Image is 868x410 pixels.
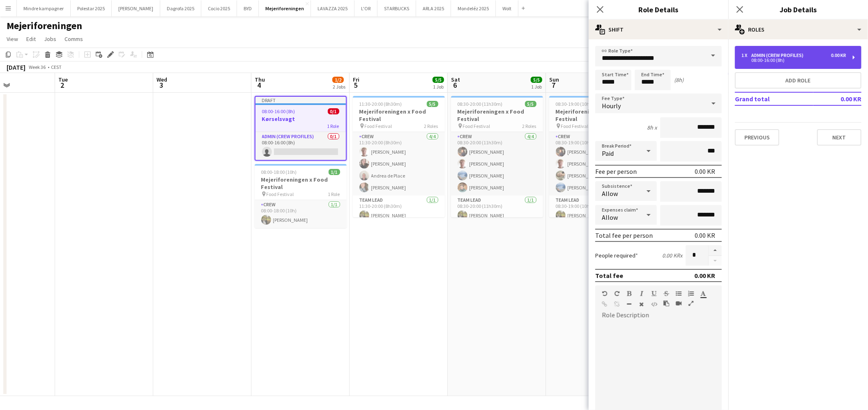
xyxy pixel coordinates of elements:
button: Mindre kampagner [17,0,71,16]
app-card-role: Team Lead1/108:30-20:00 (11h30m)[PERSON_NAME] [451,196,543,223]
div: 1 x [741,52,751,58]
h3: Mejeriforeningen x Food Festival [549,108,641,123]
button: Cocio 2025 [201,0,237,16]
button: Italic [639,290,645,297]
app-job-card: 08:00-18:00 (10h)1/1Mejeriforeningen x Food Festival Food Festival1 RoleCrew1/108:00-18:00 (10h)[... [255,164,347,228]
span: 5/5 [433,77,444,83]
span: 1 Role [328,191,340,197]
a: View [3,34,21,44]
div: Total fee per person [595,231,653,239]
button: Unordered List [676,290,682,297]
div: 1 Job [531,84,542,90]
div: CEST [51,64,62,70]
div: 8h x [647,124,657,131]
span: Sat [451,76,460,83]
a: Comms [61,34,86,44]
a: Edit [23,34,39,44]
button: Next [817,129,861,146]
button: Insert video [676,300,682,307]
span: Comms [64,35,83,43]
h3: Mejeriforeningen x Food Festival [255,176,347,191]
label: People required [595,252,638,259]
button: Dagrofa 2025 [160,0,201,16]
span: 08:00-16:00 (8h) [262,108,295,114]
button: Bold [626,290,632,297]
h3: Mejeriforeningen x Food Festival [451,108,543,123]
div: 0.00 KR [695,231,715,239]
div: (8h) [674,76,684,84]
span: 08:30-20:00 (11h30m) [458,101,503,107]
span: 2 [57,80,68,90]
span: Allow [602,213,618,221]
div: Roles [728,20,868,39]
h3: Job Details [728,4,868,15]
span: 11:30-20:00 (8h30m) [359,101,402,107]
span: Food Festival [267,191,294,197]
button: Previous [735,129,779,146]
button: Text Color [700,290,706,297]
app-card-role: Crew1/108:00-18:00 (10h)[PERSON_NAME] [255,200,347,228]
button: Clear Formatting [639,301,645,307]
app-card-role: Crew4/408:30-19:00 (10h30m)[PERSON_NAME][PERSON_NAME][PERSON_NAME][PERSON_NAME] [549,132,641,196]
span: 08:00-18:00 (10h) [261,169,297,175]
div: 0.00 KR [694,271,715,280]
span: 6 [450,80,460,90]
span: 3 [155,80,167,90]
a: Jobs [41,34,60,44]
button: Paste as plain text [663,300,669,307]
span: 7 [548,80,559,90]
span: Wed [157,76,167,83]
td: Grand total [735,92,813,105]
span: Allow [602,189,618,198]
div: 08:30-20:00 (11h30m)5/5Mejeriforeningen x Food Festival Food Festival2 RolesCrew4/408:30-20:00 (1... [451,96,543,217]
button: L'OR [355,0,378,16]
span: 1/2 [332,77,344,83]
span: Paid [602,149,614,157]
button: Redo [614,290,620,297]
td: 0.00 KR [813,92,861,105]
span: 5 [352,80,359,90]
button: Mondeléz 2025 [451,0,496,16]
app-card-role: Crew4/408:30-20:00 (11h30m)[PERSON_NAME][PERSON_NAME][PERSON_NAME][PERSON_NAME] [451,132,543,196]
button: Undo [602,290,608,297]
button: STARBUCKS [378,0,416,16]
button: Strikethrough [663,290,669,297]
app-card-role: Admin (crew profiles)0/108:00-16:00 (8h) [256,132,346,160]
span: 08:30-19:00 (10h30m) [556,101,601,107]
div: 0.00 KR x [662,252,682,259]
span: Tue [58,76,68,83]
span: Food Festival [365,123,392,129]
button: BYD [237,0,259,16]
span: 1 Role [327,123,339,129]
app-card-role: Team Lead1/108:30-19:00 (10h30m)[PERSON_NAME] [549,196,641,223]
span: Edit [26,35,36,43]
app-job-card: 11:30-20:00 (8h30m)5/5Mejeriforeningen x Food Festival Food Festival2 RolesCrew4/411:30-20:00 (8h... [353,96,445,217]
div: 08:00-16:00 (8h) [741,58,846,62]
span: Hourly [602,102,621,110]
div: 0.00 KR [695,167,715,175]
span: 2 Roles [523,123,536,129]
span: Food Festival [561,123,589,129]
span: 1/1 [329,169,340,175]
h3: Role Details [589,4,728,15]
app-job-card: 08:30-19:00 (10h30m)5/5Mejeriforeningen x Food Festival Food Festival2 RolesCrew4/408:30-19:00 (1... [549,96,641,217]
span: Week 36 [27,64,48,70]
button: Fullscreen [688,300,694,307]
span: 0/1 [328,108,339,114]
span: Fri [353,76,359,83]
span: View [7,35,18,43]
button: ARLA 2025 [416,0,451,16]
button: Underline [651,290,657,297]
span: 5/5 [531,77,542,83]
button: Wolt [496,0,518,16]
span: 5/5 [525,101,536,107]
span: Thu [255,76,265,83]
app-job-card: Draft08:00-16:00 (8h)0/1Kørselsvagt1 RoleAdmin (crew profiles)0/108:00-16:00 (8h) [255,96,347,161]
span: Food Festival [463,123,490,129]
app-card-role: Crew4/411:30-20:00 (8h30m)[PERSON_NAME][PERSON_NAME]Andrea de Place[PERSON_NAME] [353,132,445,196]
div: 0.00 KR [831,52,846,58]
div: Total fee [595,271,623,280]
